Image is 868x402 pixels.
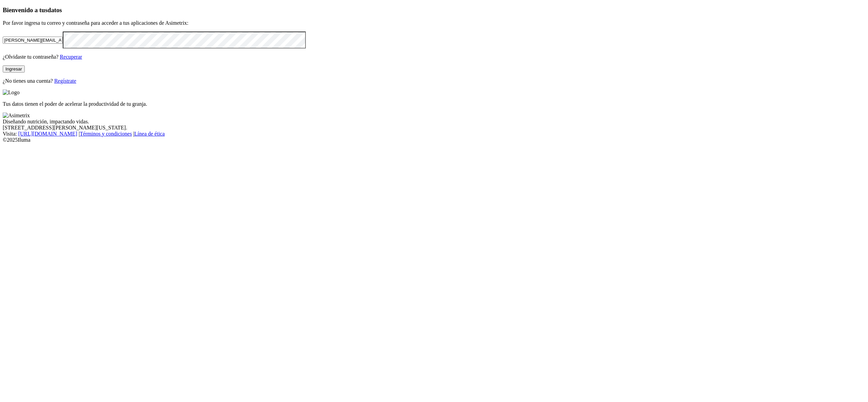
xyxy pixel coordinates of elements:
div: Visita : | | [3,131,865,137]
p: Tus datos tienen el poder de acelerar la productividad de tu granja. [3,101,865,107]
a: Regístrate [54,78,76,84]
div: © 2025 Iluma [3,137,865,143]
a: Recuperar [60,54,82,60]
div: [STREET_ADDRESS][PERSON_NAME][US_STATE]. [3,125,865,131]
img: Logo [3,89,20,96]
div: Diseñando nutrición, impactando vidas. [3,119,865,125]
span: datos [47,6,62,14]
h3: Bienvenido a tus [3,6,865,14]
p: ¿Olvidaste tu contraseña? [3,54,865,60]
button: Ingresar [3,65,25,73]
a: Términos y condiciones [80,131,132,137]
p: Por favor ingresa tu correo y contraseña para acceder a tus aplicaciones de Asimetrix: [3,20,865,26]
a: [URL][DOMAIN_NAME] [18,131,77,137]
a: Línea de ética [134,131,165,137]
img: Asimetrix [3,113,30,119]
input: Tu correo [3,37,63,44]
p: ¿No tienes una cuenta? [3,78,865,84]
